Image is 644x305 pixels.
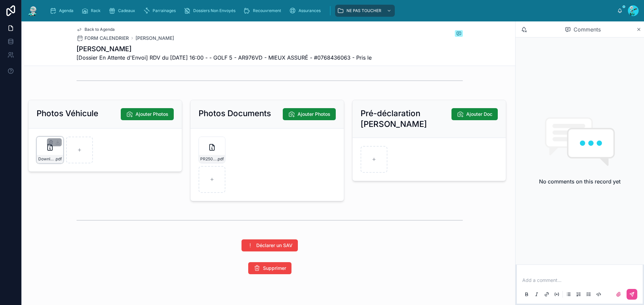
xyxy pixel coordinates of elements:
span: Back to Agenda [85,27,115,32]
span: Ajouter Doc [466,111,492,118]
h2: Photos Documents [199,108,271,119]
span: .pdf [55,156,62,162]
a: Dossiers Non Envoyés [182,5,240,17]
span: PR2508-1651 [200,156,217,162]
button: Ajouter Photos [283,108,336,120]
span: Parrainages [153,8,176,13]
span: Supprimer [263,265,286,272]
a: [PERSON_NAME] [136,35,174,42]
span: Ajouter Photos [298,111,330,118]
a: Cadeaux [107,5,140,17]
span: FORM CALENDRIER [85,35,129,42]
span: Ajouter Photos [136,111,168,118]
img: App logo [27,5,39,16]
span: Assurances [299,8,321,13]
span: Agenda [59,8,73,13]
button: Ajouter Photos [121,108,174,120]
button: Ajouter Doc [451,108,498,120]
span: Recouvrement [253,8,281,13]
span: DownloadDocuement [38,156,55,162]
h2: Photos Véhicule [37,108,98,119]
span: Dossiers Non Envoyés [193,8,235,13]
a: Parrainages [141,5,180,17]
h1: [PERSON_NAME] [76,44,372,54]
h2: No comments on this record yet [539,177,621,185]
div: scrollable content [44,3,617,18]
span: .pdf [217,156,224,162]
button: Déclarer un SAV [241,239,298,251]
a: Recouvrement [241,5,286,17]
a: Agenda [48,5,78,17]
span: Cadeaux [118,8,135,13]
span: Déclarer un SAV [256,242,292,249]
a: Back to Agenda [76,27,115,32]
span: Rack [91,8,101,13]
a: NE PAS TOUCHER [335,5,395,17]
span: [Dossier En Attente d'Envoi] RDV du [DATE] 16:00 - - GOLF 5 - AR976VD - MIEUX ASSURÉ - #076843606... [76,54,372,62]
h2: Pré-déclaration [PERSON_NAME] [361,108,451,130]
a: Rack [79,5,105,17]
span: NE PAS TOUCHER [346,8,381,13]
span: Comments [574,25,601,33]
button: Supprimer [248,262,291,274]
a: Assurances [287,5,325,17]
a: FORM CALENDRIER [76,35,129,42]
